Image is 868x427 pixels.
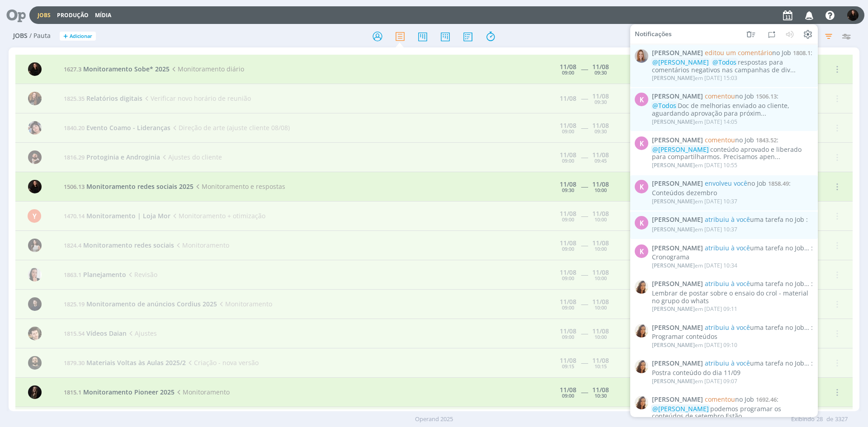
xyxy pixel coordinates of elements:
div: 09:15 [562,364,574,369]
img: D [28,150,42,164]
div: 09:30 [594,129,607,134]
div: 11/08 [592,357,609,364]
span: 1825.35 [64,94,85,103]
span: 1506.13 [756,92,777,100]
span: Revisão [126,270,157,279]
div: 09:30 [594,70,607,75]
div: 09:00 [562,158,574,163]
div: respostas para comentários negativos nas campanhas de div... [652,59,813,74]
img: P [28,356,42,370]
button: Jobs [35,12,53,19]
a: Produção [57,11,89,19]
span: Notificações [635,30,672,38]
img: E [28,121,42,135]
span: de [826,415,833,424]
div: Conteúdos dezembro [652,189,813,197]
span: 1627.3 [64,65,81,73]
span: no Job [705,394,754,403]
div: em [DATE] 10:37 [652,226,737,233]
span: Monitoramento Pioneer 2025 [83,388,175,396]
span: Protoginia e Androginia [86,153,160,161]
span: @[PERSON_NAME] [652,58,709,66]
span: envolveu você [705,179,747,188]
button: S [847,7,859,23]
span: ----- [581,153,588,161]
span: : [652,216,813,224]
span: Monitoramento redes sociais [83,241,174,249]
span: ----- [581,358,588,367]
span: ----- [581,329,588,338]
a: 1470.14Monitoramento | Loja Mor [64,211,170,220]
span: atribuiu à você [705,279,750,288]
span: : [652,49,813,57]
span: Monitoramento [175,388,230,396]
div: 11/08 [560,269,576,276]
span: : [652,93,813,100]
span: Monitoramento de anúncios Cordius 2025 [86,300,217,308]
span: atribuiu à você [705,215,750,224]
div: 09:45 [594,158,607,163]
a: 1627.3Monitoramento Sobe* 2025 [64,65,170,73]
a: 1825.19Monitoramento de anúncios Cordius 2025 [64,300,217,308]
div: 09:00 [562,393,574,398]
span: [PERSON_NAME] [652,93,703,100]
div: 09:00 [562,217,574,222]
div: 11/08 [592,152,609,158]
div: 11/08 [592,269,609,276]
span: comentou [705,394,735,403]
span: no Job [705,92,754,100]
div: K [635,93,648,106]
span: Direção de arte (ajuste cliente 08/08) [170,123,290,132]
span: ----- [581,65,588,73]
div: conteúdo aprovado e liberado para compartilharmos. Precisamos apen... [652,145,813,161]
span: Evento Coamo - Lideranças [86,123,170,132]
span: Exibindo [791,415,815,424]
img: S [28,62,42,76]
div: 11/08 [560,64,576,70]
div: 11/08 [560,122,576,129]
a: 1506.13Monitoramento redes sociais 2025 [64,182,193,191]
div: 09:00 [562,129,574,134]
div: em [DATE] 09:11 [652,306,737,312]
a: 1815.54Vídeos Daian [64,329,127,338]
div: 10:30 [594,393,607,398]
span: ----- [581,123,588,132]
span: Adicionar [70,33,92,39]
div: 09:00 [562,246,574,251]
span: : [652,395,813,403]
span: uma tarefa no Job [705,279,804,288]
div: 09:00 [562,276,574,281]
div: 10:15 [594,364,607,369]
button: Produção [54,12,91,19]
span: [PERSON_NAME] [652,262,695,269]
span: : [652,324,813,331]
a: 1840.20Evento Coamo - Lideranças [64,123,170,132]
span: Vídeos Daian [86,329,127,338]
a: 1879.30Materiais Voltas às Aulas 2025/2 [64,358,186,367]
span: 1858.49 [768,179,789,188]
div: Lembrar de postar sobre o ensaio do crol - material no grupo do whats [652,290,813,305]
div: 10:00 [594,305,607,310]
span: Ajustes do cliente [160,153,222,161]
span: @[PERSON_NAME] [652,145,709,153]
div: em [DATE] 10:55 [652,162,737,169]
span: 1863.1 [64,271,81,279]
span: 1879.30 [64,359,85,367]
span: [PERSON_NAME] [652,305,695,313]
span: : [652,244,813,252]
span: [PERSON_NAME] [652,216,703,224]
span: Monitoramento diário [170,65,244,73]
span: [PERSON_NAME] [652,74,695,82]
span: [PERSON_NAME] [652,360,703,367]
img: S [28,180,42,193]
div: em [DATE] 09:07 [652,378,737,384]
div: 11/08 [592,64,609,70]
span: [PERSON_NAME] [652,136,703,144]
span: Ajustes [127,329,157,338]
span: atribuiu à você [705,323,750,331]
div: 11/08 [560,181,576,188]
button: +Adicionar [60,32,96,41]
div: 11/08 [592,328,609,334]
div: 11/08 [560,387,576,393]
img: N [28,385,42,399]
